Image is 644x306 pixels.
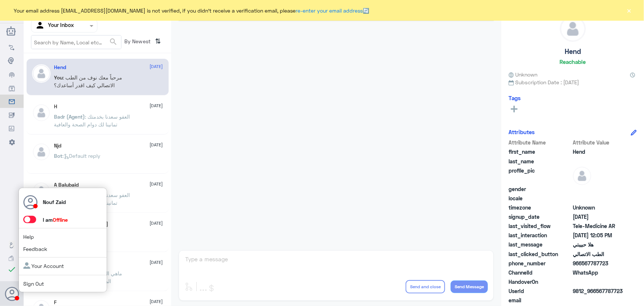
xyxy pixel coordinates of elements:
[509,259,571,267] span: phone_number
[155,35,161,47] i: ⇅
[509,139,571,146] span: Attribute Name
[7,265,16,274] i: check
[573,269,626,276] span: 2
[54,74,63,81] span: You
[509,287,571,295] span: UserId
[54,113,130,127] span: : العفو سعدنا بخدمتك تمانينا لك دوام الصحة والعافية
[509,95,521,101] h6: Tags
[54,113,85,120] span: Badr (Agent)
[150,220,163,227] span: [DATE]
[23,280,44,287] a: Sign Out
[53,217,68,223] span: Offline
[573,231,626,239] span: 2025-09-01T09:05:01.877Z
[573,139,626,146] span: Attribute Value
[509,204,571,211] span: timezone
[509,78,637,86] span: Subscription Date : [DATE]
[626,7,633,14] button: ×
[63,153,101,159] span: : Default reply
[560,16,585,41] img: defaultAdmin.png
[509,129,535,135] h6: Attributes
[23,246,47,252] a: Feedback
[565,47,581,56] h5: Hend
[509,194,571,202] span: locale
[559,58,586,65] h6: Reachable
[509,167,571,184] span: profile_pic
[509,231,571,239] span: last_interaction
[509,222,571,230] span: last_visited_flow
[150,142,163,148] span: [DATE]
[573,296,626,304] span: null
[43,217,68,223] span: I am
[509,278,571,286] span: HandoverOn
[32,103,51,122] img: defaultAdmin.png
[451,280,488,293] button: Send Message
[109,37,118,46] span: search
[573,250,626,258] span: الطب الاتصالي
[5,287,19,301] button: Avatar
[509,250,571,258] span: last_clicked_button
[150,259,163,266] span: [DATE]
[296,7,363,14] a: re-enter your email address
[573,278,626,286] span: null
[109,36,118,48] button: search
[573,167,591,185] img: defaultAdmin.png
[509,185,571,193] span: gender
[32,64,51,83] img: defaultAdmin.png
[509,148,571,156] span: first_name
[150,102,163,109] span: [DATE]
[573,213,626,221] span: 2025-08-31T23:12:47.603Z
[509,296,571,304] span: email
[573,148,626,156] span: Hend
[54,74,123,88] span: : مرحباً معك نوف من الطب الاتصالي كيف اقدر أساعدك؟
[573,287,626,295] span: 9812_966567787723
[54,182,79,188] h5: A Balubaid
[54,64,66,71] h5: Hend
[406,280,445,293] button: Send and close
[32,143,51,161] img: defaultAdmin.png
[573,194,626,202] span: null
[54,299,57,306] h5: F
[573,222,626,230] span: Tele-Medicine AR
[121,35,152,50] span: By Newest
[31,35,121,49] input: Search by Name, Local etc…
[509,71,537,78] span: Unknown
[509,157,571,165] span: last_name
[23,234,34,240] a: Help
[32,182,51,200] img: defaultAdmin.png
[150,298,163,305] span: [DATE]
[509,241,571,248] span: last_message
[150,63,163,70] span: [DATE]
[573,259,626,267] span: 966567787723
[509,269,571,276] span: ChannelId
[54,143,62,149] h5: Njd
[509,213,571,221] span: signup_date
[573,185,626,193] span: null
[23,263,64,269] a: Your Account
[573,204,626,211] span: Unknown
[14,7,369,14] span: Your email address [EMAIL_ADDRESS][DOMAIN_NAME] is not verified, if you didn't receive a verifica...
[54,153,63,159] span: Bot
[573,241,626,248] span: هلا حبيبتي
[43,198,66,206] p: Nouf Zaid
[150,181,163,187] span: [DATE]
[54,103,58,110] h5: H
